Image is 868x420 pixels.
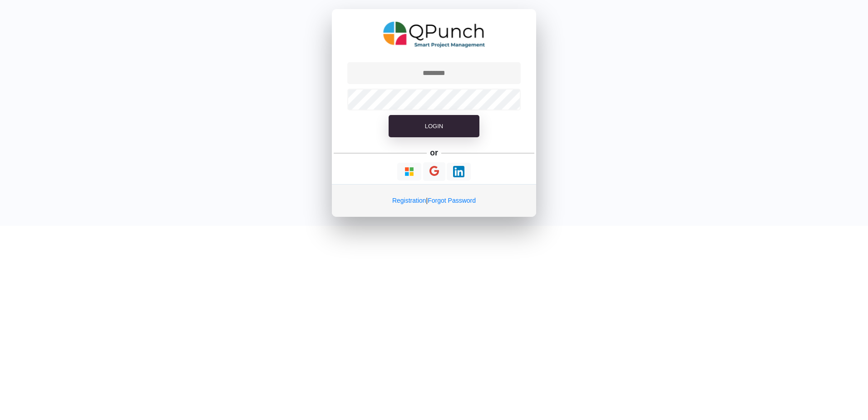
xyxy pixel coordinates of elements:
h5: or [429,146,440,159]
a: Forgot Password [428,197,476,204]
div: | [332,184,536,217]
span: Login [425,123,443,130]
img: Loading... [453,166,464,177]
button: Continue With Microsoft Azure [397,163,421,180]
button: Continue With Google [423,162,445,181]
button: Login [389,115,479,138]
a: Registration [392,197,426,204]
img: QPunch [383,18,485,51]
button: Continue With LinkedIn [447,163,471,180]
img: Loading... [404,166,415,177]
